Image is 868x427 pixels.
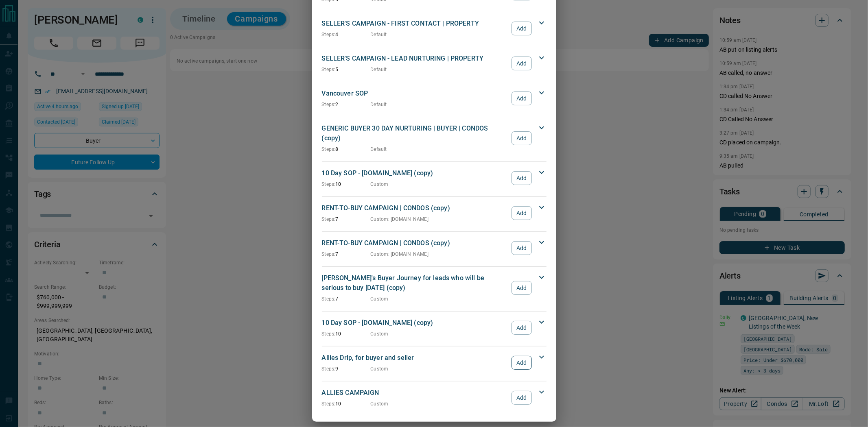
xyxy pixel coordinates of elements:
p: Custom [371,295,389,303]
p: RENT-TO-BUY CAMPAIGN | CONDOS (copy) [322,238,508,248]
span: Steps: [322,67,336,72]
p: 7 [322,251,371,258]
p: Default [371,146,387,153]
p: 2 [322,101,371,108]
p: 5 [322,66,371,73]
p: 10 [322,181,371,188]
button: Add [512,22,531,35]
div: ALLIES CAMPAIGNSteps:10CustomAdd [322,386,547,409]
div: Vancouver SOPSteps:2DefaultAdd [322,87,547,110]
p: Default [371,66,387,73]
div: Allies Drip, for buyer and sellerSteps:9CustomAdd [322,351,547,374]
span: Steps: [322,251,336,257]
p: SELLER'S CAMPAIGN - FIRST CONTACT | PROPERTY [322,19,508,28]
button: Add [512,206,531,220]
p: Custom [371,181,389,188]
p: 7 [322,216,371,223]
p: 4 [322,31,371,38]
span: Steps: [322,296,336,302]
span: Steps: [322,366,336,372]
p: [PERSON_NAME]'s Buyer Journey for leads who will be serious to buy [DATE] (copy) [322,273,508,293]
div: SELLER'S CAMPAIGN - LEAD NURTURING | PROPERTYSteps:5DefaultAdd [322,52,547,75]
button: Add [512,171,531,185]
p: 10 Day SOP - [DOMAIN_NAME] (copy) [322,318,508,328]
div: [PERSON_NAME]'s Buyer Journey for leads who will be serious to buy [DATE] (copy)Steps:7CustomAdd [322,272,547,304]
p: Custom [371,330,389,338]
button: Add [512,57,531,70]
p: 10 Day SOP - [DOMAIN_NAME] (copy) [322,168,508,178]
p: Vancouver SOP [322,89,508,98]
p: Custom : [DOMAIN_NAME] [371,216,429,223]
div: 10 Day SOP - [DOMAIN_NAME] (copy)Steps:10CustomAdd [322,316,547,339]
p: Default [371,101,387,108]
p: SELLER'S CAMPAIGN - LEAD NURTURING | PROPERTY [322,54,508,63]
span: Steps: [322,181,336,187]
div: 10 Day SOP - [DOMAIN_NAME] (copy)Steps:10CustomAdd [322,167,547,190]
button: Add [512,131,531,145]
p: ALLIES CAMPAIGN [322,388,508,398]
p: 10 [322,400,371,407]
div: SELLER'S CAMPAIGN - FIRST CONTACT | PROPERTYSteps:4DefaultAdd [322,17,547,40]
span: Steps: [322,102,336,107]
p: 9 [322,365,371,373]
span: Steps: [322,216,336,222]
p: GENERIC BUYER 30 DAY NURTURING | BUYER | CONDOS (copy) [322,124,508,143]
span: Steps: [322,32,336,37]
p: Custom : [DOMAIN_NAME] [371,251,429,258]
p: 10 [322,330,371,338]
p: Custom [371,400,389,407]
p: Custom [371,365,389,373]
button: Add [512,391,531,405]
button: Add [512,91,531,105]
p: Allies Drip, for buyer and seller [322,353,508,363]
span: Steps: [322,401,336,407]
div: RENT-TO-BUY CAMPAIGN | CONDOS (copy)Steps:7Custom: [DOMAIN_NAME]Add [322,237,547,259]
p: 8 [322,146,371,153]
button: Add [512,281,531,295]
p: 7 [322,295,371,303]
span: Steps: [322,146,336,152]
button: Add [512,241,531,255]
span: Steps: [322,331,336,337]
div: RENT-TO-BUY CAMPAIGN | CONDOS (copy)Steps:7Custom: [DOMAIN_NAME]Add [322,202,547,224]
div: GENERIC BUYER 30 DAY NURTURING | BUYER | CONDOS (copy)Steps:8DefaultAdd [322,122,547,155]
p: Default [371,31,387,38]
p: RENT-TO-BUY CAMPAIGN | CONDOS (copy) [322,203,508,213]
button: Add [512,356,531,370]
button: Add [512,321,531,335]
